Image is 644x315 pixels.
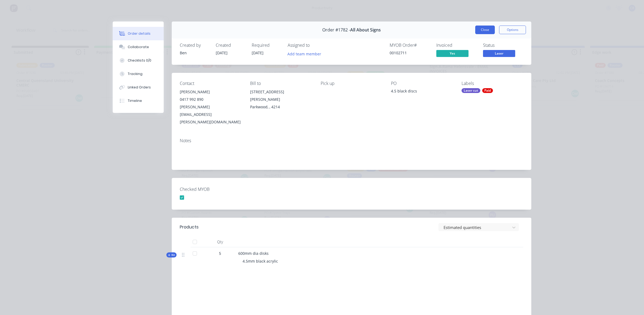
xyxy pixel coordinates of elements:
button: Add team member [288,50,324,57]
span: Kit [168,253,175,257]
div: Timeline [128,98,142,103]
div: Contact [180,81,241,86]
div: Tracking [128,71,142,76]
span: Yes [436,50,469,57]
div: Created by [180,43,209,48]
div: Paid [482,88,493,93]
button: Linked Orders [113,81,164,94]
button: Close [475,26,495,34]
div: [PERSON_NAME]0417 992 890[PERSON_NAME][EMAIL_ADDRESS][PERSON_NAME][DOMAIN_NAME] [180,88,241,126]
button: Options [499,26,526,34]
div: Status [483,43,523,48]
button: Checklists 0/0 [113,54,164,67]
div: Qty [204,237,236,247]
div: 00102711 [390,50,430,56]
div: Parkwood, , 4214 [250,103,312,111]
span: Laser [483,50,515,57]
div: [PERSON_NAME] [180,88,241,96]
div: Created [216,43,245,48]
div: Order details [128,31,151,36]
div: Ben [180,50,209,56]
div: Checklists 0/0 [128,58,151,63]
span: [DATE] [252,50,264,55]
span: 5 [219,250,221,256]
div: 4.5 black discs [391,88,453,96]
span: 4.5mm black acrylic [243,259,278,264]
div: [STREET_ADDRESS][PERSON_NAME]Parkwood, , 4214 [250,88,312,111]
span: Order #1782 - [322,27,350,33]
div: [STREET_ADDRESS][PERSON_NAME] [250,88,312,103]
button: Add team member [285,50,324,57]
button: Tracking [113,67,164,81]
div: Labels [462,81,523,86]
div: Required [252,43,281,48]
div: PO [391,81,453,86]
div: Laser cut [462,88,480,93]
div: Notes [180,138,523,143]
div: Pick up [321,81,382,86]
span: 600mm dia disks [238,251,269,256]
div: 0417 992 890 [180,96,241,103]
div: Linked Orders [128,85,151,90]
div: Invoiced [436,43,477,48]
label: Checked MYOB [180,186,247,192]
button: Order details [113,27,164,40]
span: All About Signs [350,27,381,33]
button: Timeline [113,94,164,108]
div: MYOB Order # [390,43,430,48]
div: Assigned to [288,43,341,48]
button: Laser [483,50,515,58]
button: Kit [166,252,177,257]
button: Collaborate [113,40,164,54]
div: Bill to [250,81,312,86]
div: Collaborate [128,45,149,49]
span: [DATE] [216,50,228,55]
div: [PERSON_NAME][EMAIL_ADDRESS][PERSON_NAME][DOMAIN_NAME] [180,103,241,126]
div: Products [180,224,199,230]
